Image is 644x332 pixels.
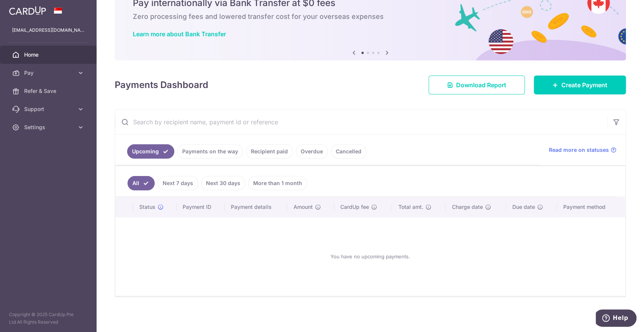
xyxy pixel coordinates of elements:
[201,176,245,190] a: Next 30 days
[24,51,74,59] span: Home
[549,146,609,154] span: Read more on statuses
[398,203,423,211] span: Total amt.
[534,76,626,94] a: Create Payment
[133,12,608,21] h6: Zero processing fees and lowered transfer cost for your overseas expenses
[549,146,616,154] a: Read more on statuses
[133,30,226,38] a: Learn more about Bank Transfer
[24,87,74,95] span: Refer & Save
[296,144,328,159] a: Overdue
[293,203,312,211] span: Amount
[115,78,208,92] h4: Payments Dashboard
[128,176,155,190] a: All
[248,176,307,190] a: More than 1 month
[24,105,74,113] span: Support
[561,80,607,90] span: Create Payment
[177,197,225,217] th: Payment ID
[225,197,287,217] th: Payment details
[139,203,155,211] span: Status
[456,80,506,90] span: Download Report
[24,69,74,77] span: Pay
[340,203,369,211] span: CardUp fee
[127,144,174,159] a: Upcoming
[331,144,366,159] a: Cancelled
[596,309,636,328] iframe: Opens a widget where you can find more information
[557,197,625,217] th: Payment method
[124,223,616,290] div: You have no upcoming payments.
[512,203,535,211] span: Due date
[158,176,198,190] a: Next 7 days
[9,6,46,15] img: CardUp
[452,203,483,211] span: Charge date
[12,26,85,34] p: [EMAIL_ADDRESS][DOMAIN_NAME]
[177,144,243,159] a: Payments on the way
[24,124,74,131] span: Settings
[115,110,607,134] input: Search by recipient name, payment id or reference
[429,76,525,94] a: Download Report
[246,144,293,159] a: Recipient paid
